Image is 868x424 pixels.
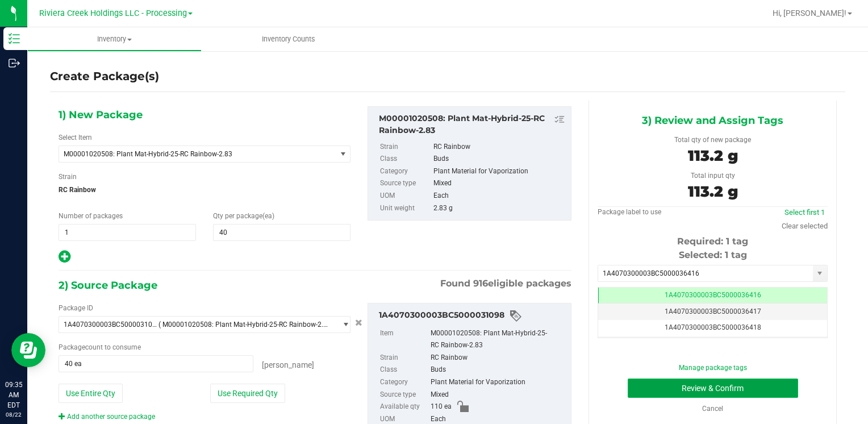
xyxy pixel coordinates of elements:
span: Package to consume [59,343,141,351]
a: Select first 1 [784,208,825,217]
span: 2) Source Package [59,277,157,294]
span: 1A4070300003BC5000036416 [665,291,761,299]
span: (ea) [262,212,274,220]
label: Source type [380,177,431,190]
a: Cancel [702,405,723,413]
span: Package label to use [598,208,661,216]
label: Category [380,376,428,389]
span: 1A4070300003BC5000036417 [665,307,761,315]
span: Inventory Counts [247,34,331,44]
span: ( M00001020508: Plant Mat-Hybrid-25-RC Rainbow-2.83 ) [158,321,332,329]
div: Plant Material for Vaporization [433,165,566,178]
button: Review & Confirm [628,379,798,398]
span: RC Rainbow [59,181,350,198]
input: Starting tag number [598,265,813,281]
div: Mixed [431,389,565,401]
span: Riviera Creek Holdings LLC - Processing [39,9,187,18]
div: Each [433,190,566,202]
div: Buds [431,364,565,376]
label: Strain [59,172,77,182]
span: Hi, [PERSON_NAME]! [773,9,846,18]
label: Category [380,165,431,178]
h4: Create Package(s) [50,68,159,85]
span: Required: 1 tag [677,236,748,247]
inline-svg: Outbound [9,57,20,69]
span: Total qty of new package [674,136,751,144]
div: 2.83 g [433,202,566,215]
span: select [813,265,827,281]
div: 1A4070300003BC5000031098 [379,309,565,323]
label: Class [380,364,428,376]
inline-svg: Inventory [9,33,20,44]
span: select [336,317,350,332]
iframe: Resource center [11,333,45,367]
input: 1 [59,225,195,240]
a: Clear selected [782,222,828,230]
label: Class [380,153,431,165]
span: 1A4070300003BC5000031098 [64,321,158,329]
span: 3) Review and Assign Tags [642,112,783,129]
span: Package ID [59,304,93,312]
label: Unit weight [380,202,431,215]
span: Selected: 1 tag [679,250,747,260]
input: 40 [214,225,350,240]
span: Qty per package [213,212,274,220]
button: Use Required Qty [210,384,285,403]
label: Source type [380,389,428,401]
span: Inventory [28,34,201,44]
span: M00001020508: Plant Mat-Hybrid-25-RC Rainbow-2.83 [64,150,321,158]
div: RC Rainbow [433,141,566,153]
div: RC Rainbow [431,352,565,364]
span: Found eligible packages [440,277,571,290]
a: Manage package tags [679,364,747,372]
span: 110 ea [431,401,452,413]
label: Available qty [380,401,428,413]
span: [PERSON_NAME] [262,360,314,369]
span: 1A4070300003BC5000036418 [665,323,761,331]
span: 113.2 g [688,147,738,165]
a: Add another source package [59,413,155,421]
p: 09:35 AM EDT [5,380,22,410]
span: Add new output [59,255,70,263]
div: M00001020508: Plant Mat-Hybrid-25-RC Rainbow-2.83 [431,327,565,352]
span: select [336,146,350,162]
div: Mixed [433,177,566,190]
label: Select Item [59,132,92,143]
span: count [85,343,103,351]
span: 113.2 g [688,182,738,201]
label: Strain [380,352,428,364]
span: Number of packages [59,212,123,220]
p: 08/22 [5,410,22,419]
label: UOM [380,190,431,202]
div: M00001020508: Plant Mat-Hybrid-25-RC Rainbow-2.83 [379,113,565,136]
button: Cancel button [352,315,366,331]
span: Total input qty [691,172,735,180]
a: Inventory Counts [202,27,376,51]
input: 40 ea [59,356,253,372]
span: 916 [473,278,488,289]
a: Inventory [27,27,202,51]
div: Plant Material for Vaporization [431,376,565,389]
button: Use Entire Qty [59,384,123,403]
label: Item [380,327,428,352]
label: Strain [380,141,431,153]
span: 1) New Package [59,106,143,123]
div: Buds [433,153,566,165]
